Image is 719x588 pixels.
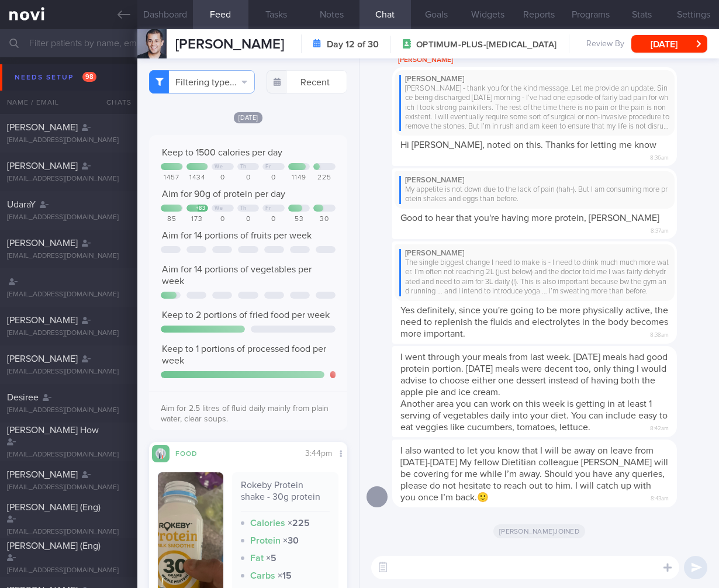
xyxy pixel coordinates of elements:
[7,470,78,479] span: [PERSON_NAME]
[262,174,285,182] div: 0
[288,215,310,224] div: 53
[7,393,39,402] span: Desiree
[91,91,137,114] div: Chats
[400,352,668,397] span: I went through your meals from last week. [DATE] meals had good protein portion. [DATE] meals wer...
[7,406,130,415] div: [EMAIL_ADDRESS][DOMAIN_NAME]
[399,185,670,205] div: My appetite is not down due to the lack of pain (hah-). But I am consuming more protein shakes an...
[7,566,130,575] div: [EMAIL_ADDRESS][DOMAIN_NAME]
[161,215,183,224] div: 85
[240,164,247,170] div: Th
[162,231,312,240] span: Aim for 14 portions of fruits per week
[399,176,670,185] div: [PERSON_NAME]
[400,446,668,502] span: I also wanted to let you know that I will be away on leave from [DATE]-[DATE] My fellow Dietitian...
[7,238,78,248] span: [PERSON_NAME]
[175,37,284,51] span: [PERSON_NAME]
[278,571,292,580] strong: × 15
[313,215,336,224] div: 30
[392,53,712,67] div: [PERSON_NAME]
[262,215,285,224] div: 0
[212,215,234,224] div: 0
[651,224,669,235] span: 8:37am
[7,354,78,364] span: [PERSON_NAME]
[399,258,670,296] div: The single biggest change I need to make is - I need to drink much much more water. I’m often not...
[400,399,668,432] span: Another area you can work on this week is getting in at least 1 serving of vegetables daily into ...
[7,161,78,171] span: [PERSON_NAME]
[82,72,96,82] span: 98
[162,189,285,199] span: Aim for 90g of protein per day
[162,148,282,157] span: Keep to 1500 calories per day
[162,265,312,286] span: Aim for 14 portions of vegetables per week
[400,140,656,150] span: Hi [PERSON_NAME], noted on this. Thanks for letting me know
[7,483,130,492] div: [EMAIL_ADDRESS][DOMAIN_NAME]
[162,344,326,365] span: Keep to 1 portions of processed food per week
[7,316,78,325] span: [PERSON_NAME]
[7,368,130,376] div: [EMAIL_ADDRESS][DOMAIN_NAME]
[7,200,36,209] span: UdaraY
[400,213,659,223] span: Good to hear that you're having more protein, [PERSON_NAME]
[250,536,281,545] strong: Protein
[250,554,264,563] strong: Fat
[416,39,556,51] span: OPTIMUM-PLUS-[MEDICAL_DATA]
[7,252,130,261] div: [EMAIL_ADDRESS][DOMAIN_NAME]
[7,136,130,145] div: [EMAIL_ADDRESS][DOMAIN_NAME]
[237,215,260,224] div: 0
[7,175,130,184] div: [EMAIL_ADDRESS][DOMAIN_NAME]
[288,518,310,528] strong: × 225
[12,70,99,85] div: Needs setup
[493,524,585,538] span: [PERSON_NAME] joined
[170,448,216,458] div: Food
[161,404,329,423] span: Aim for 2.5 litres of fluid daily mainly from plain water, clear soups.
[650,421,669,433] span: 8:42am
[399,75,670,84] div: [PERSON_NAME]
[7,426,99,435] span: [PERSON_NAME] How
[313,174,336,182] div: 225
[631,35,707,53] button: [DATE]
[7,290,130,299] div: [EMAIL_ADDRESS][DOMAIN_NAME]
[250,518,285,528] strong: Calories
[327,39,379,50] strong: Day 12 of 30
[234,112,263,123] span: [DATE]
[7,503,101,512] span: [PERSON_NAME] (Eng)
[586,39,624,50] span: Review By
[215,164,223,170] div: We
[288,174,310,182] div: 1149
[250,571,275,580] strong: Carbs
[7,213,130,222] div: [EMAIL_ADDRESS][DOMAIN_NAME]
[266,554,276,563] strong: × 5
[241,479,330,511] div: Rokeby Protein shake - 30g protein
[7,329,130,338] div: [EMAIL_ADDRESS][DOMAIN_NAME]
[7,528,130,537] div: [EMAIL_ADDRESS][DOMAIN_NAME]
[162,310,330,320] span: Keep to 2 portions of fried food per week
[399,249,670,258] div: [PERSON_NAME]
[7,451,130,459] div: [EMAIL_ADDRESS][DOMAIN_NAME]
[186,215,209,224] div: 173
[212,174,234,182] div: 0
[215,205,223,212] div: We
[399,84,670,131] div: [PERSON_NAME] - thank you for the kind message. Let me provide an update. Since being discharged ...
[400,306,668,338] span: Yes definitely, since you're going to be more physically active, the need to replenish the fluids...
[7,123,78,132] span: [PERSON_NAME]
[196,205,206,212] div: + 83
[186,174,209,182] div: 1434
[240,205,247,212] div: Th
[149,70,255,94] button: Filtering type...
[7,541,101,551] span: [PERSON_NAME] (Eng)
[161,174,183,182] div: 1457
[305,449,332,458] span: 3:44pm
[237,174,260,182] div: 0
[650,151,669,162] span: 8:36am
[265,164,271,170] div: Fr
[650,328,669,339] span: 8:38am
[651,492,669,503] span: 8:43am
[283,536,299,545] strong: × 30
[265,205,271,212] div: Fr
